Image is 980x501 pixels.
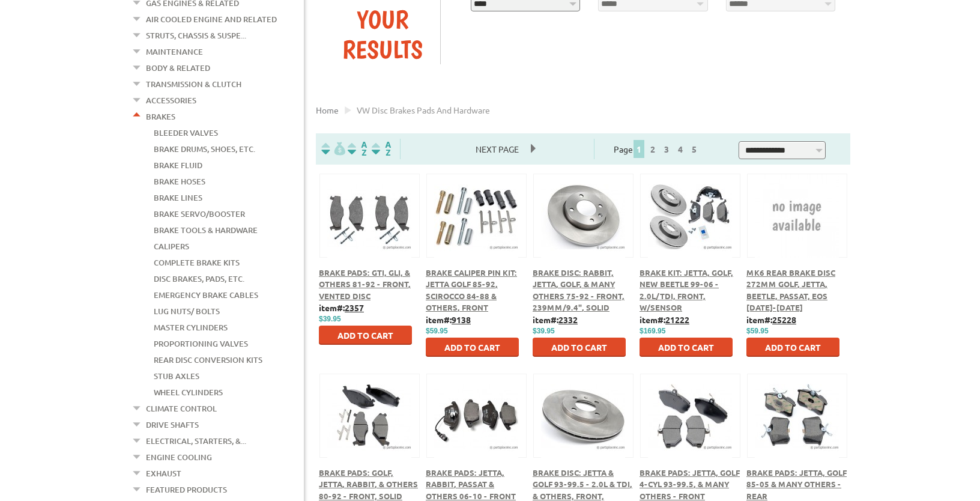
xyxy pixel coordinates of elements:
a: Brake Pads: Jetta, Golf 85-05 & Many Others - Rear [746,467,847,501]
button: Add to Cart [746,338,839,357]
button: Add to Cart [426,338,519,357]
a: Body & Related [146,60,210,76]
a: Brake Hoses [154,174,205,189]
u: 21222 [665,314,689,325]
a: Emergency Brake Cables [154,287,258,303]
a: Brake Servo/Booster [154,206,245,222]
a: Brake Kit: Jetta, Golf, New Beetle 99-06 - 2.0L/TDI, Front, W/Sensor [640,267,733,313]
a: Air Cooled Engine and Related [146,11,277,27]
a: Engine Cooling [146,449,212,465]
span: Next Page [464,140,531,158]
a: MK6 Rear Brake Disc 272mm Golf, Jetta, Beetle, Passat, Eos [DATE]-[DATE] [746,267,835,313]
button: Add to Cart [640,338,733,357]
a: Brake Drums, Shoes, Etc. [154,141,255,157]
a: Brake Lines [154,190,202,205]
a: Master Cylinders [154,320,228,335]
a: Lug Nuts/ Bolts [154,303,220,319]
a: Drive Shafts [146,417,199,433]
u: 2357 [345,302,364,313]
a: Transmission & Clutch [146,76,241,92]
a: 4 [675,144,686,154]
a: Brakes [146,109,175,124]
span: $169.95 [640,327,665,335]
u: 9138 [452,314,471,325]
b: item#: [533,314,578,325]
a: Brake Caliper Pin Kit: Jetta Golf 85-92, Scirocco 84-88 & Others, Front [426,267,517,313]
img: Sort by Sales Rank [369,142,393,156]
span: Add to Cart [337,330,393,341]
span: $59.95 [746,327,769,335]
a: Brake Pads: Jetta, Rabbit, Passat & Others 06-10 - Front [426,467,516,501]
a: Brake Fluid [154,157,202,173]
img: filterpricelow.svg [321,142,345,156]
b: item#: [319,302,364,313]
u: 25228 [772,314,796,325]
b: item#: [640,314,689,325]
a: Brake Disc: Rabbit, Jetta, Golf, & Many Others 75-92 - Front, 239mm/9.4", Solid [533,267,625,313]
b: item#: [746,314,796,325]
span: $39.95 [533,327,555,335]
span: Add to Cart [444,342,500,353]
span: Add to Cart [658,342,714,353]
a: Brake Pads: GTI, GLI, & Others 81-92 - Front, Vented Disc [319,267,411,301]
div: Page [594,139,719,159]
a: Exhaust [146,466,181,481]
span: VW disc brakes pads and hardware [357,105,490,115]
span: $39.95 [319,315,341,323]
a: Calipers [154,238,189,254]
a: Home [316,105,339,115]
b: item#: [426,314,471,325]
span: Add to Cart [551,342,607,353]
a: Stub Axles [154,368,199,384]
a: 3 [661,144,672,154]
button: Add to Cart [533,338,626,357]
a: Bleeder Valves [154,125,218,141]
a: Wheel Cylinders [154,384,223,400]
a: Featured Products [146,482,227,497]
a: Next Page [464,144,531,154]
u: 2332 [558,314,578,325]
a: Proportioning Valves [154,336,248,351]
a: Accessories [146,93,196,108]
span: 1 [634,140,644,158]
a: Brake Pads: Jetta, Golf 4-Cyl 93-99.5, & Many Others - Front [640,467,740,501]
span: Add to Cart [765,342,821,353]
a: Rear Disc Conversion Kits [154,352,262,368]
a: Disc Brakes, Pads, Etc. [154,271,244,287]
a: Struts, Chassis & Suspe... [146,28,246,43]
span: $59.95 [426,327,448,335]
a: Brake Tools & Hardware [154,222,258,238]
a: Electrical, Starters, &... [146,433,246,449]
button: Add to Cart [319,326,412,345]
a: Maintenance [146,44,203,59]
a: 2 [647,144,658,154]
a: 5 [689,144,700,154]
a: Climate Control [146,401,217,416]
img: Sort by Headline [345,142,369,156]
a: Complete Brake Kits [154,255,240,270]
